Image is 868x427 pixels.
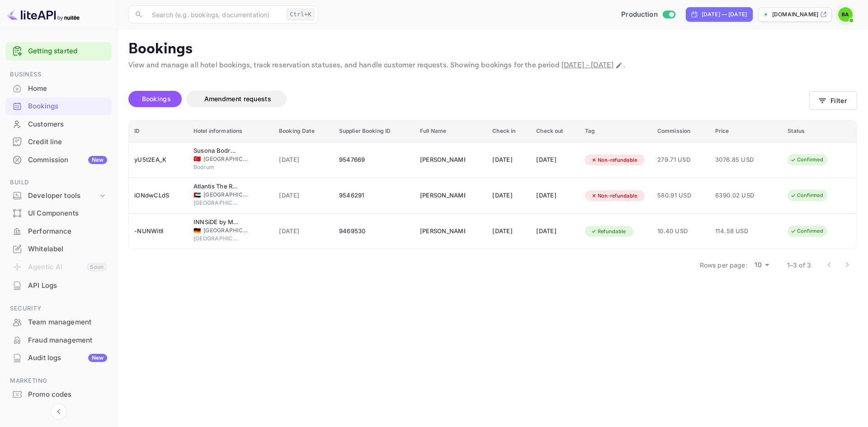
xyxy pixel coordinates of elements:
[28,101,107,112] div: Bookings
[193,218,239,227] div: INNSiDE by Meliá Düsseldorf Hafen
[772,10,818,19] p: [DOMAIN_NAME]
[715,191,760,201] span: 6390.02 USD
[28,155,107,165] div: Commission
[5,349,112,367] div: Audit logsNew
[334,120,415,142] th: Supplier Booking ID
[5,151,112,168] a: CommissionNew
[585,190,643,202] div: Non-refundable
[193,182,239,191] div: Atlantis The Royal
[531,120,580,142] th: Check out
[142,95,171,103] span: Bookings
[5,98,112,115] div: Bookings
[28,317,107,328] div: Team management
[5,205,112,221] a: UI Components
[5,332,112,349] div: Fraud management
[5,70,112,80] span: Business
[618,9,679,20] div: Switch to Sandbox mode
[128,40,857,58] p: Bookings
[128,60,857,71] p: View and manage all hotel bookings, track reservation statuses, and handle customer requests. Sho...
[28,389,107,400] div: Promo codes
[585,226,632,237] div: Refundable
[5,349,112,366] a: Audit logsNew
[5,223,112,240] div: Performance
[279,191,328,201] span: [DATE]
[339,188,409,203] div: 9546291
[193,146,239,155] div: Susona Bodrum, LXR Hotels & Resorts
[715,155,760,165] span: 3076.85 USD
[536,188,574,203] div: [DATE]
[492,153,525,167] div: [DATE]
[146,5,283,23] input: Search (e.g. bookings, documentation)
[5,223,112,239] a: Performance
[5,80,112,97] a: Home
[28,335,107,346] div: Fraud management
[193,163,239,171] span: Bodrum
[204,95,271,103] span: Amendment requests
[5,42,112,61] div: Getting started
[787,260,811,270] p: 1–3 of 3
[279,226,328,236] span: [DATE]
[5,376,112,386] span: Marketing
[415,120,487,142] th: Full Name
[129,120,188,142] th: ID
[420,188,465,203] div: Mark Gaier
[5,240,112,257] a: Whitelabel
[782,120,857,142] th: Status
[193,192,201,198] span: United Arab Emirates
[492,224,525,239] div: [DATE]
[134,153,183,167] div: yU5t2EA_K
[784,154,829,165] div: Confirmed
[784,190,829,201] div: Confirmed
[657,155,704,165] span: 279.71 USD
[339,224,409,239] div: 9469530
[657,226,704,236] span: 10.40 USD
[5,178,112,188] span: Build
[5,277,112,295] div: API Logs
[203,226,249,235] span: [GEOGRAPHIC_DATA]
[28,137,107,147] div: Credit line
[536,224,574,239] div: [DATE]
[715,226,760,236] span: 114.58 USD
[28,46,107,56] a: Getting started
[614,61,623,70] button: Change date range
[28,119,107,130] div: Customers
[88,156,107,164] div: New
[339,153,409,167] div: 9547669
[128,91,809,107] div: account-settings tabs
[5,205,112,222] div: UI Components
[700,260,747,270] p: Rows per page:
[28,226,107,237] div: Performance
[5,314,112,331] div: Team management
[203,191,249,199] span: [GEOGRAPHIC_DATA]
[134,188,183,203] div: iONdwCLdS
[193,235,239,243] span: [GEOGRAPHIC_DATA]
[5,133,112,150] a: Credit line
[193,199,239,207] span: [GEOGRAPHIC_DATA]
[28,244,107,254] div: Whitelabel
[784,225,829,237] div: Confirmed
[492,188,525,203] div: [DATE]
[710,120,782,142] th: Price
[536,153,574,167] div: [DATE]
[838,7,853,22] img: BitBook Admin
[193,228,201,234] span: Germany
[5,188,112,204] div: Developer tools
[702,10,747,19] div: [DATE] — [DATE]
[5,116,112,132] a: Customers
[5,386,112,404] div: Promo codes
[287,9,315,20] div: Ctrl+K
[134,224,183,239] div: -NUNWitlI
[657,191,704,201] span: 580.91 USD
[28,353,107,363] div: Audit logs
[420,153,465,167] div: Alexey Tsikalin
[5,133,112,151] div: Credit line
[28,208,107,219] div: UI Components
[7,7,80,22] img: LiteAPI logo
[88,354,107,362] div: New
[28,281,107,291] div: API Logs
[652,120,710,142] th: Commission
[751,258,773,272] div: 10
[193,156,201,162] span: Türkiye
[420,224,465,239] div: Andreas Otter
[5,151,112,169] div: CommissionNew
